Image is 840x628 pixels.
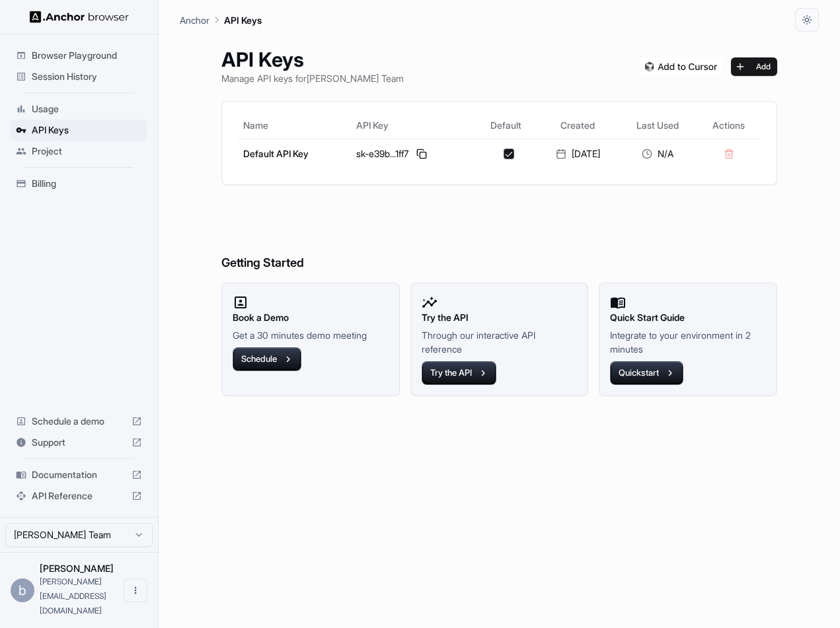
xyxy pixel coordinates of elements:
th: Last Used [619,112,697,139]
span: API Reference [32,489,126,503]
div: N/A [624,147,692,160]
span: Browser Playground [32,49,142,62]
img: Anchor Logo [30,11,129,23]
nav: breadcrumb [180,13,262,27]
button: Schedule [233,347,301,371]
div: Project [11,141,147,162]
p: API Keys [224,13,262,27]
p: Through our interactive API reference [422,328,578,356]
h1: API Keys [221,48,404,71]
span: Schedule a demo [32,415,126,428]
button: Quickstart [610,361,683,385]
span: Support [32,436,126,449]
span: API Keys [32,123,142,137]
h2: Book a Demo [233,310,389,325]
span: Project [32,145,142,158]
td: Default API Key [238,139,351,168]
span: Documentation [32,468,126,481]
span: Usage [32,102,142,116]
h2: Quick Start Guide [610,310,766,325]
button: Add [731,57,777,76]
th: Default [475,112,537,139]
div: Usage [11,98,147,120]
th: Name [238,112,351,139]
button: Open menu [124,578,147,602]
div: Schedule a demo [11,411,147,432]
th: Created [537,112,619,139]
img: Add anchorbrowser MCP server to Cursor [640,57,723,76]
p: Integrate to your environment in 2 minutes [610,328,766,356]
div: API Keys [11,120,147,141]
div: API Reference [11,485,147,506]
th: Actions [697,112,761,139]
div: Documentation [11,464,147,485]
div: Session History [11,66,147,87]
p: Anchor [180,13,210,27]
span: Session History [32,70,142,83]
button: Copy API key [414,146,430,162]
button: Try the API [422,361,496,385]
div: [DATE] [543,147,613,160]
div: sk-e39b...1ff7 [356,146,470,162]
div: b [11,578,34,602]
th: API Key [351,112,475,139]
p: Get a 30 minutes demo meeting [233,328,389,342]
div: Browser Playground [11,45,147,66]
span: Billing [32,177,142,190]
h2: Try the API [422,310,578,325]
h6: Getting Started [221,201,777,273]
div: Billing [11,173,147,194]
div: Support [11,432,147,453]
p: Manage API keys for [PERSON_NAME] Team [221,71,404,85]
span: brian@tabx.io [40,576,106,615]
span: brian h [40,563,114,574]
